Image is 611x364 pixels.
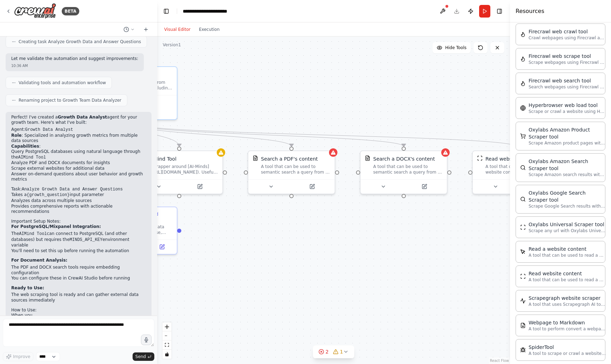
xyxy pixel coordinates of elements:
p: A tool to perform convert a webpage to markdown to make it easier for LLMs to understand [529,326,606,332]
button: Click to speak your automation idea [141,335,152,345]
img: DOCXSearchTool [365,155,370,161]
button: fit view [162,341,172,350]
div: A tool that can be used to semantic search a query from a PDF's content. [261,164,330,175]
div: Oxylabs Amazon Product Scraper tool [529,126,606,140]
strong: Ready to Use: [11,285,44,290]
h4: Resources [516,7,544,15]
div: Analyze Growth Data and Answer QuestionsAnalyze growth-related data from PostgreSQL database, ext... [90,207,177,255]
button: Open in side panel [404,182,444,191]
div: Search a PDF's content [261,155,318,162]
p: Scrape any url with Oxylabs Universal Scraper [529,228,606,234]
button: Improve [3,352,33,361]
p: A tool that can be used to read a website content. [529,252,606,258]
p: A tool that uses Scrapegraph AI to intelligently scrape website content. [529,302,606,307]
div: AIMindToolAIMind ToolA wrapper around [AI-Minds]([URL][DOMAIN_NAME]). Useful for when you need an... [135,150,223,194]
img: PDFSearchTool [253,155,258,161]
img: SpiderTool [520,347,526,353]
p: Scrape or crawl a website using Hyperbrowser and return the contents in properly formatted markdo... [529,109,606,114]
img: Logo [14,3,56,19]
li: Query PostgreSQL databases using natural language through the [11,149,146,160]
img: OxylabsAmazonSearchScraperTool [520,165,526,170]
span: 1 [340,348,343,355]
li: The can connect to PostgreSQL (and other databases) but requires the environment variable [11,231,146,248]
button: zoom in [162,322,172,331]
img: OxylabsGoogleSearchScraperTool [520,196,526,202]
button: Hide Tools [432,42,471,53]
button: Send [133,352,154,361]
g: Edge from 9134e6cf-4288-49ce-a4b4-04ba70d8462b to 1300ca2d-97e4-4ffb-82df-5c35fcfc1d21 [130,123,519,147]
p: Let me validate the automation and suggest improvements: [11,56,138,62]
li: The PDF and DOCX search tools require embedding configuration [11,265,146,276]
span: Creating task Analyze Growth Data and Answer Questions [19,39,141,45]
img: ScrapegraphScrapeTool [520,298,526,304]
li: : Specialized in analyzing growth metrics from multiple data sources [11,133,146,144]
img: ScrapeWebsiteTool [520,274,526,279]
div: Hyperbrowser web load tool [529,102,606,109]
strong: For PostgreSQL/Mixpanel Integration: [11,224,101,229]
button: Switch to previous chat [121,25,137,34]
img: FirecrawlSearchTool [520,81,526,86]
img: FirecrawlCrawlWebsiteTool [520,32,526,37]
strong: For Document Analysis: [11,258,67,263]
img: ScrapeWebsiteTool [477,155,483,161]
p: A tool to scrape or crawl a website and return LLM-ready content. [529,351,606,356]
code: AIMind Tool [18,155,46,160]
li: Answer on-demand questions about user behavior and growth metrics [11,171,146,182]
button: Visual Editor [160,25,195,34]
button: Hide right sidebar [495,6,504,16]
strong: Growth Data Analyst [58,115,107,120]
img: OxylabsAmazonProductScraperTool [520,133,526,139]
p: Scrape Amazon product pages with Oxylabs Amazon Product Scraper [529,140,606,146]
p: When you [11,313,146,318]
span: Validating tools and automation workflow [19,80,106,86]
button: Open in side panel [292,182,332,191]
span: 2 [325,348,329,355]
div: Scrapegraph website scraper [529,295,606,302]
button: Execution [195,25,224,34]
a: React Flow attribution [490,359,509,363]
div: Search a DOCX's content [373,155,435,162]
p: Perfect! I've created a agent for your growth team. Here's what I've built: [11,115,146,126]
span: Renaming project to Growth Team Data Analyzer [19,97,121,103]
p: Scrape Google Search results with Oxylabs Google Search Scraper [529,203,606,209]
div: Read website content [485,155,539,162]
g: Edge from 9134e6cf-4288-49ce-a4b4-04ba70d8462b to 9b60e4d1-1eaa-4de4-a20a-7fa3cc047a7b [130,123,295,147]
li: : [11,144,146,182]
code: Growth Data Analyst [25,127,73,132]
span: Send [135,354,146,359]
h2: Agent: [11,127,146,133]
div: React Flow controls [162,322,172,359]
span: Improve [13,354,30,359]
div: Firecrawl web scrape tool [529,53,606,60]
div: Oxylabs Universal Scraper tool [529,221,606,228]
div: Version 1 [163,42,181,48]
code: AIMind Tool [19,231,47,236]
div: SpiderTool [529,344,606,351]
div: A tool that can be used to semantic search a query from a DOCX's content. [373,164,443,175]
div: Read website content [529,270,606,277]
div: Oxylabs Amazon Search Scraper tool [529,158,606,172]
p: Crawl webpages using Firecrawl and return the contents [529,35,606,41]
li: Scrape external websites for additional data [11,166,146,171]
span: Hide Tools [445,45,466,50]
div: PDFSearchToolSearch a PDF's contentA tool that can be used to semantic search a query from a PDF'... [248,150,335,194]
p: Scrape Amazon search results with Oxylabs Amazon Search Scraper [529,172,606,177]
strong: Role [11,133,22,138]
div: A wrapper around [AI-Minds]([URL][DOMAIN_NAME]). Useful for when you need answers to questions fr... [149,164,218,175]
div: 10:36 AM [11,63,138,68]
strong: Capabilities [11,144,39,149]
li: Takes a input parameter [11,192,146,198]
li: You can configure these in CrewAI Studio before running [11,276,146,281]
button: Open in side panel [180,182,220,191]
li: You'll need to set this up before running the automation [11,248,146,254]
p: Scrape webpages using Firecrawl and return the contents [529,60,606,65]
li: The web scraping tool is ready and can gather external data sources immediately [11,292,146,303]
div: BETA [62,7,79,15]
li: Analyze PDF and DOCX documents for insights [11,160,146,166]
nav: breadcrumb [183,8,247,15]
div: A tool that can be used to read a website content. [485,164,555,175]
h2: Important Setup Notes: [11,219,146,224]
button: zoom out [162,331,172,341]
img: HyperbrowserLoadTool [520,105,526,111]
button: Open in side panel [150,243,174,251]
